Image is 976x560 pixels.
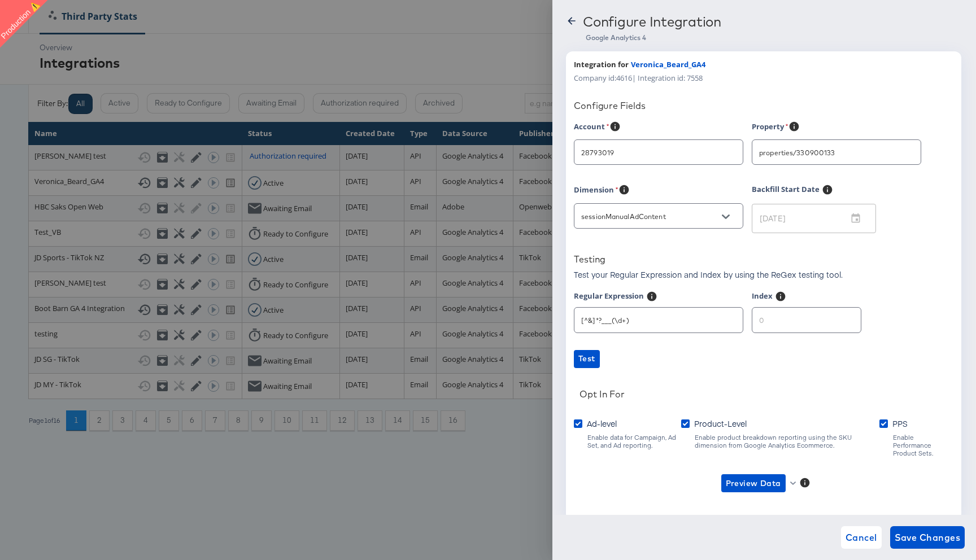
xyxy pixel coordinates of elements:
span: Ad-level [587,418,617,429]
label: Index [752,291,773,305]
a: Test [574,350,953,368]
div: Testing [574,253,605,265]
div: Google Analytics 4 [586,33,962,42]
button: Open [717,208,734,225]
input: 0 [752,303,861,327]
span: Veronica_Beard_GA4 [631,59,705,70]
input: Select... [757,146,899,159]
button: Cancel [841,526,882,549]
label: Property [752,121,788,135]
button: Preview Data [721,474,786,492]
span: Test [578,352,595,366]
div: Enable data for Campaign, Ad Set, and Ad reporting. [587,434,681,449]
span: Integration for [574,59,629,70]
label: Dimension [574,184,618,198]
div: Configure Integration [583,14,721,29]
span: PPS [892,418,908,429]
button: Save Changes [890,526,965,549]
label: Regular Expression [574,291,644,305]
label: Account [574,121,609,135]
div: Opt In For [579,388,625,400]
div: Enable product breakdown reporting using the SKU dimension from Google Analytics Ecommerce. [694,434,879,449]
span: Product-Level [694,418,747,429]
label: Backfill Start Date [752,184,820,205]
span: Cancel [846,530,877,545]
button: Test [574,350,600,368]
input: Select... [579,210,721,223]
span: Save Changes [895,530,961,545]
div: Enable Performance Product Sets. [892,434,953,457]
span: Company id: 4616 | Integration id: 7558 [574,73,703,84]
button: Preview Data [717,474,799,492]
p: Test your Regular Expression and Index by using the ReGex testing tool. [574,269,843,280]
input: Select... [579,146,721,159]
span: Preview Data [726,476,781,491]
div: Configure Fields [574,100,953,111]
input: \d+[^x] [574,303,743,327]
